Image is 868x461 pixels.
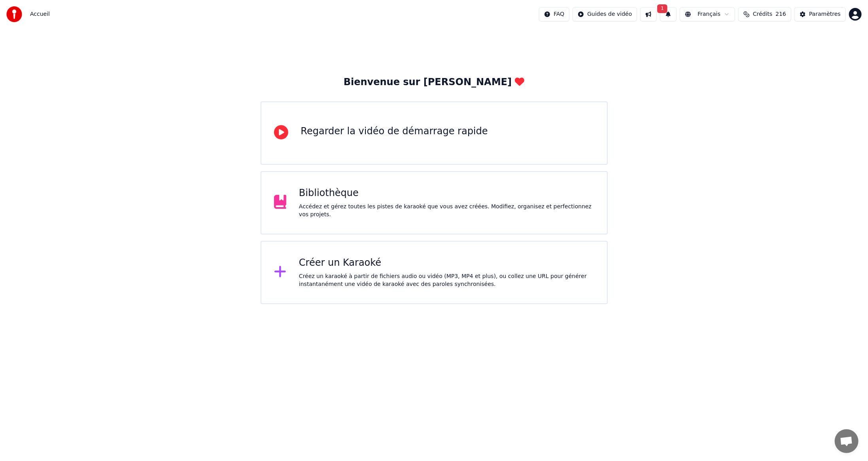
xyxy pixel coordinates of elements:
div: Accédez et gérez toutes les pistes de karaoké que vous avez créées. Modifiez, organisez et perfec... [299,203,594,219]
button: Guides de vidéo [573,7,637,21]
span: 1 [657,4,668,13]
span: 216 [775,10,786,18]
div: Créer un Karaoké [299,257,594,269]
span: Crédits [753,10,772,18]
button: FAQ [539,7,569,21]
nav: breadcrumb [30,10,50,18]
button: Crédits216 [738,7,791,21]
div: Paramètres [809,10,841,18]
div: Bibliothèque [299,187,594,200]
span: Accueil [30,10,50,18]
button: Paramètres [794,7,846,21]
img: youka [6,6,22,22]
button: 1 [660,7,677,21]
div: Regarder la vidéo de démarrage rapide [301,125,488,138]
div: Créez un karaoké à partir de fichiers audio ou vidéo (MP3, MP4 et plus), ou collez une URL pour g... [299,272,594,288]
div: Bienvenue sur [PERSON_NAME] [344,76,524,89]
a: Ouvrir le chat [835,429,859,453]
